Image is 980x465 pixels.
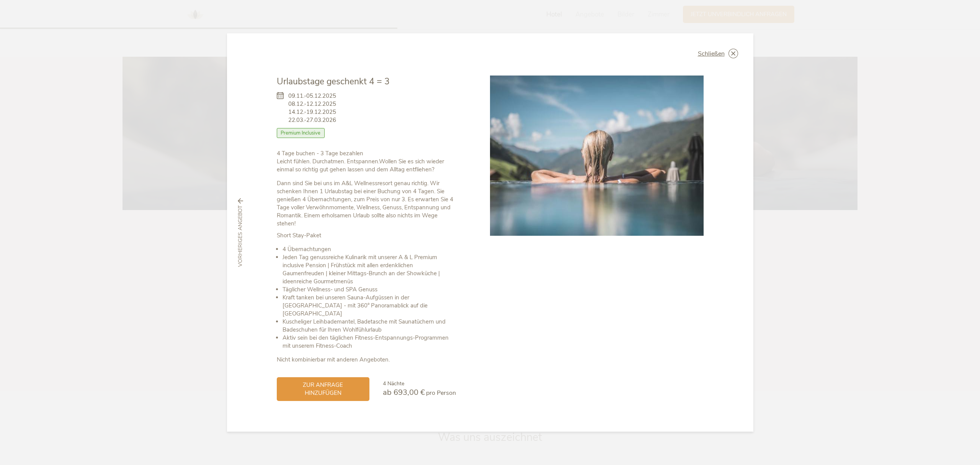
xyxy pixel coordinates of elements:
span: 09.11.-05.12.2025 08.12.-12.12.2025 14.12.-19.12.2025 22.03.-27.03.2026 [288,92,336,124]
strong: Nicht kombinierbar mit anderen Angeboten. [277,356,390,363]
span: ab 693,00 € [383,387,425,398]
b: 4 Tage buchen - 3 Tage bezahlen [277,150,363,157]
span: 4 Nächte [383,380,404,387]
span: vorheriges Angebot [237,205,244,267]
p: Dann sind Sie bei uns im A&L Wellnessresort genau richtig. Wir schenken Ihnen 1 Urlaubstag bei ei... [277,179,456,228]
strong: Wollen Sie es sich wieder einmal so richtig gut gehen lassen und dem Alltag entfliehen? [277,158,444,173]
span: zur Anfrage hinzufügen [284,381,362,397]
img: Urlaubstage geschenkt 4 = 3 [490,76,704,236]
li: 4 Übernachtungen [283,245,456,253]
li: Aktiv sein bei den täglichen Fitness-Entspannungs-Programmen mit unserem Fitness-Coach [283,334,456,350]
span: pro Person [426,389,456,397]
li: Jeden Tag genussreiche Kulinarik mit unserer A & L Premium inclusive Pension | Frühstück mit alle... [283,253,456,286]
span: Premium Inclusive [277,128,325,138]
li: Täglicher Wellness- und SPA Genuss [283,286,456,294]
li: Kraft tanken bei unseren Sauna-Aufgüssen in der [GEOGRAPHIC_DATA] - mit 360° Panoramablick auf di... [283,294,456,318]
strong: Short Stay-Paket [277,232,321,239]
p: Leicht fühlen. Durchatmen. Entspannen. [277,150,456,174]
li: Kuscheliger Leihbademantel, Badetasche mit Saunatüchern und Badeschuhen für Ihren Wohlfühlurlaub [283,318,456,334]
span: Urlaubstage geschenkt 4 = 3 [277,76,390,87]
